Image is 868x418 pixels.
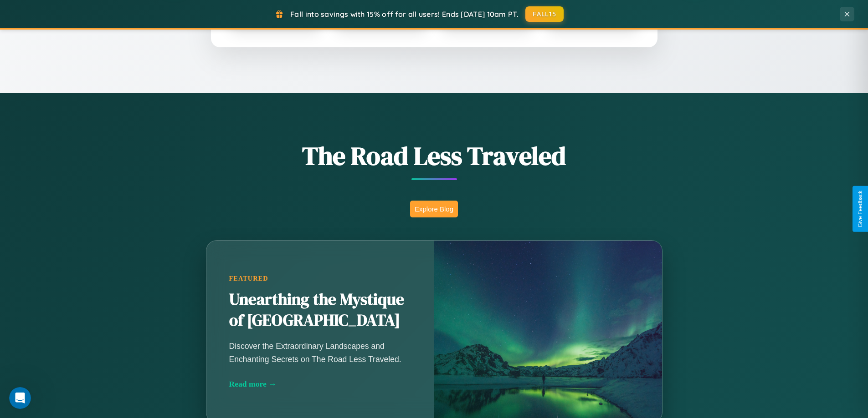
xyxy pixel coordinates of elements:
iframe: Intercom live chat [9,387,31,409]
div: Give Feedback [857,191,863,227]
span: Fall into savings with 15% off for all users! Ends [DATE] 10am PT. [290,10,519,19]
button: FALL15 [525,6,564,22]
div: Read more → [229,379,411,389]
button: Explore Blog [410,201,458,217]
h2: Unearthing the Mystique of [GEOGRAPHIC_DATA] [229,289,411,331]
div: Featured [229,275,411,282]
p: Discover the Extraordinary Landscapes and Enchanting Secrets on The Road Less Traveled. [229,340,411,365]
h1: The Road Less Traveled [161,138,708,173]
